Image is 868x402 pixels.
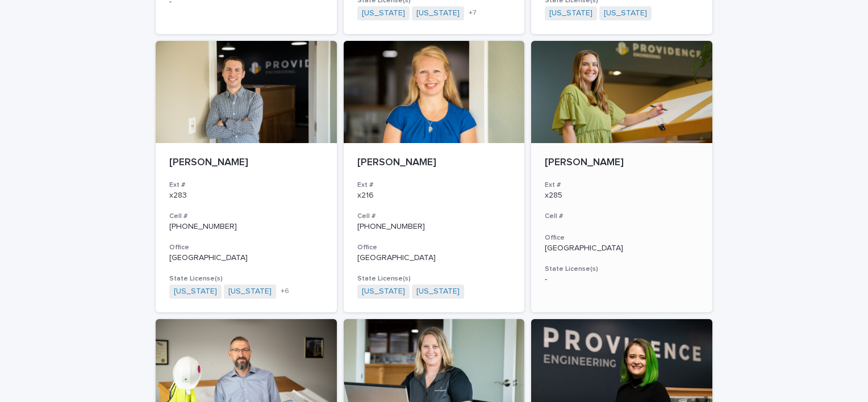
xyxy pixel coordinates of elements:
[357,223,425,231] a: [PHONE_NUMBER]
[174,287,217,296] a: [US_STATE]
[169,274,323,283] h3: State License(s)
[531,41,712,312] a: [PERSON_NAME]Ext #x285Cell #Office[GEOGRAPHIC_DATA]State License(s)-
[545,244,699,253] p: [GEOGRAPHIC_DATA]
[545,233,699,242] h3: Office
[545,191,562,199] a: x285
[357,181,511,190] h3: Ext #
[357,243,511,252] h3: Office
[469,10,476,16] span: + 7
[281,288,289,295] span: + 6
[169,223,237,231] a: [PHONE_NUMBER]
[357,212,511,221] h3: Cell #
[545,265,699,274] h3: State License(s)
[604,9,647,18] a: [US_STATE]
[357,253,511,263] p: [GEOGRAPHIC_DATA]
[228,287,272,296] a: [US_STATE]
[549,9,592,18] a: [US_STATE]
[357,191,374,199] a: x216
[169,243,323,252] h3: Office
[545,212,699,221] h3: Cell #
[169,212,323,221] h3: Cell #
[344,41,525,312] a: [PERSON_NAME]Ext #x216Cell #[PHONE_NUMBER]Office[GEOGRAPHIC_DATA]State License(s)[US_STATE] [US_S...
[169,253,323,263] p: [GEOGRAPHIC_DATA]
[416,287,460,296] a: [US_STATE]
[169,191,187,199] a: x283
[362,9,405,18] a: [US_STATE]
[362,287,405,296] a: [US_STATE]
[545,275,699,284] p: -
[156,41,337,312] a: [PERSON_NAME]Ext #x283Cell #[PHONE_NUMBER]Office[GEOGRAPHIC_DATA]State License(s)[US_STATE] [US_S...
[357,157,511,169] p: [PERSON_NAME]
[169,181,323,190] h3: Ext #
[169,157,323,169] p: [PERSON_NAME]
[545,157,699,169] p: [PERSON_NAME]
[416,9,460,18] a: [US_STATE]
[545,181,699,190] h3: Ext #
[357,274,511,283] h3: State License(s)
